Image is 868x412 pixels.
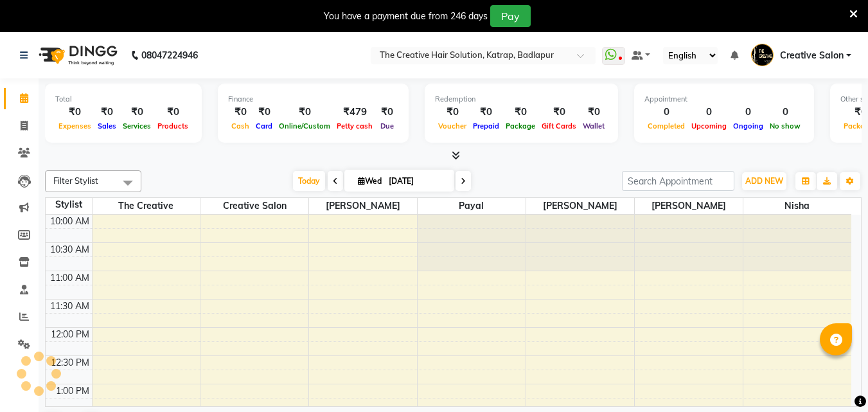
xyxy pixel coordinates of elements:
[293,171,325,191] span: Today
[154,105,191,120] div: ₹0
[538,121,580,130] span: Gift Cards
[120,121,154,130] span: Services
[526,198,634,214] span: [PERSON_NAME]
[48,271,92,285] div: 11:00 AM
[228,121,252,130] span: Cash
[751,44,774,66] img: Creative Salon
[141,37,198,73] b: 08047224946
[766,121,804,130] span: No show
[644,105,688,120] div: 0
[502,121,538,130] span: Package
[120,105,154,120] div: ₹0
[580,105,608,120] div: ₹0
[309,198,417,214] span: [PERSON_NAME]
[48,215,92,228] div: 10:00 AM
[502,105,538,120] div: ₹0
[538,105,580,120] div: ₹0
[435,105,470,120] div: ₹0
[33,37,121,73] img: logo
[635,198,743,214] span: [PERSON_NAME]
[742,172,786,190] button: ADD NEW
[470,105,502,120] div: ₹0
[333,121,376,130] span: Petty cash
[470,121,502,130] span: Prepaid
[94,105,120,120] div: ₹0
[53,175,98,186] span: Filter Stylist
[228,94,398,105] div: Finance
[55,94,191,105] div: Total
[94,121,120,130] span: Sales
[644,94,804,105] div: Appointment
[385,172,449,191] input: 2025-09-03
[276,121,333,130] span: Online/Custom
[743,198,851,214] span: Nisha
[376,105,398,120] div: ₹0
[46,198,92,211] div: Stylist
[228,105,252,120] div: ₹0
[276,105,333,120] div: ₹0
[418,198,526,214] span: Payal
[490,5,531,27] button: Pay
[644,121,688,130] span: Completed
[766,105,804,120] div: 0
[93,198,200,214] span: the creative
[745,176,783,186] span: ADD NEW
[252,105,276,120] div: ₹0
[730,105,766,120] div: 0
[200,198,308,214] span: Creative Salon
[53,384,92,398] div: 1:00 PM
[730,121,766,130] span: Ongoing
[48,356,92,370] div: 12:30 PM
[435,94,608,105] div: Redemption
[55,105,94,120] div: ₹0
[324,10,488,23] div: You have a payment due from 246 days
[780,49,844,62] span: Creative Salon
[154,121,191,130] span: Products
[622,171,734,191] input: Search Appointment
[55,121,94,130] span: Expenses
[48,328,92,341] div: 12:00 PM
[688,105,730,120] div: 0
[252,121,276,130] span: Card
[580,121,608,130] span: Wallet
[48,243,92,256] div: 10:30 AM
[688,121,730,130] span: Upcoming
[435,121,470,130] span: Voucher
[48,300,92,313] div: 11:30 AM
[333,105,376,120] div: ₹479
[355,176,385,186] span: Wed
[377,121,397,130] span: Due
